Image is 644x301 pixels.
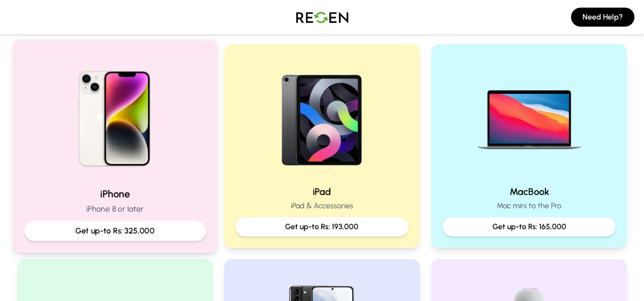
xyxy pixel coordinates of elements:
p: Get up-to Rs: 193,000 [243,221,401,233]
img: Logo [289,4,356,30]
p: Get up-to Rs: 165,000 [450,221,608,233]
button: Need Help? [571,8,634,27]
h2: iPhone [24,187,205,201]
img: iPad [261,56,383,177]
p: Mac mini to the Pro [443,200,616,212]
p: iPad & Accessories [235,200,409,212]
p: iPhone 8 or later [24,203,205,215]
img: MacBook [468,56,590,177]
p: Get up-to Rs: 325,000 [32,225,197,237]
img: iPhone [51,51,179,179]
h2: MacBook [443,185,616,198]
h2: iPad [235,185,409,198]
